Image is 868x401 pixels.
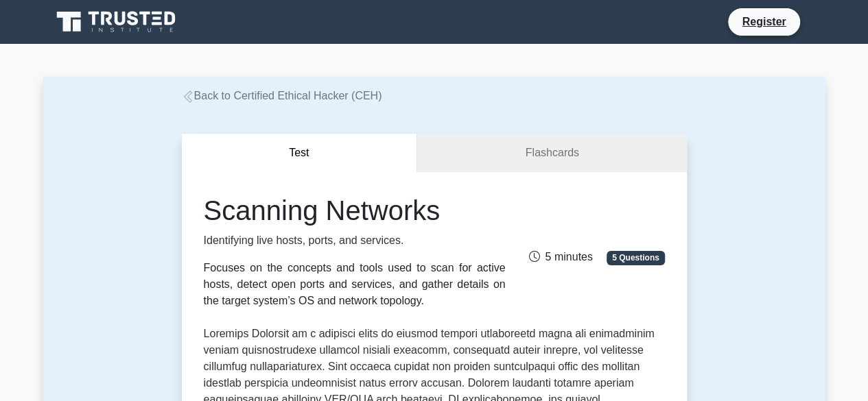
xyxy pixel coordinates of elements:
a: Register [734,13,794,30]
a: Flashcards [417,134,686,173]
p: Identifying live hosts, ports, and services. [204,232,506,249]
button: Test [182,134,418,173]
div: Focuses on the concepts and tools used to scan for active hosts, detect open ports and services, ... [204,260,506,309]
h1: Scanning Networks [204,194,506,227]
span: 5 Questions [607,251,664,265]
span: 5 minutes [528,251,592,263]
a: Back to Certified Ethical Hacker (CEH) [182,90,382,101]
